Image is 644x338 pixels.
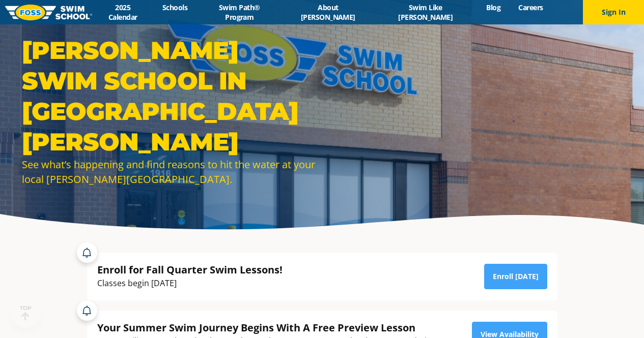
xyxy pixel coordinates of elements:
[283,3,374,22] a: About [PERSON_NAME]
[5,5,92,20] img: FOSS Swim School Logo
[20,305,32,321] div: TOP
[97,321,439,334] div: Your Summer Swim Journey Begins With A Free Preview Lesson
[484,264,547,289] a: Enroll [DATE]
[97,263,283,276] div: Enroll for Fall Quarter Swim Lessons!
[22,35,317,157] h1: [PERSON_NAME] Swim School in [GEOGRAPHIC_DATA][PERSON_NAME]
[478,3,510,12] a: Blog
[154,3,197,12] a: Schools
[92,3,154,22] a: 2025 Calendar
[374,3,478,22] a: Swim Like [PERSON_NAME]
[197,3,283,22] a: Swim Path® Program
[97,276,283,290] div: Classes begin [DATE]
[510,3,552,12] a: Careers
[22,157,317,187] div: See what’s happening and find reasons to hit the water at your local [PERSON_NAME][GEOGRAPHIC_DATA].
